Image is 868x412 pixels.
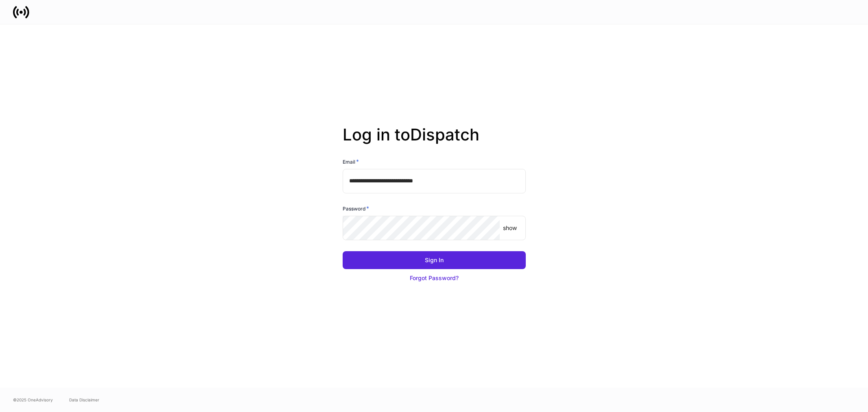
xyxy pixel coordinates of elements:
[13,397,53,403] span: © 2025 OneAdvisory
[343,269,526,287] button: Forgot Password?
[343,251,526,269] button: Sign In
[503,224,517,232] p: show
[343,125,526,158] h2: Log in to Dispatch
[410,274,459,282] div: Forgot Password?
[69,397,99,403] a: Data Disclaimer
[343,158,359,166] h6: Email
[425,256,444,264] div: Sign In
[343,204,369,213] h6: Password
